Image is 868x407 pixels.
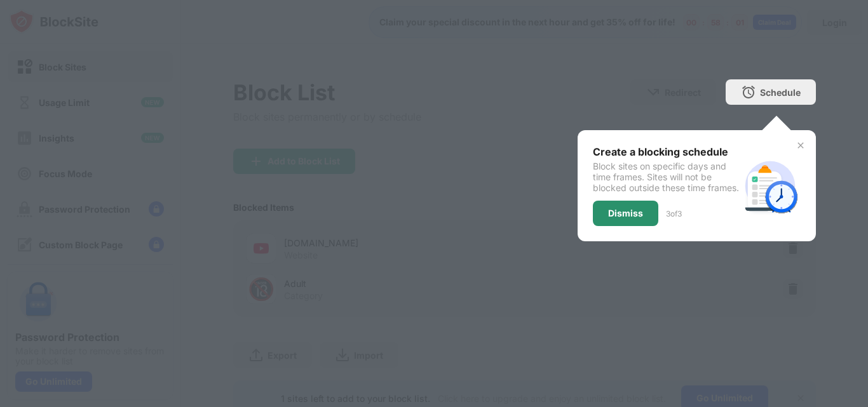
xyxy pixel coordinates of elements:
div: Block sites on specific days and time frames. Sites will not be blocked outside these time frames. [593,161,740,193]
div: 3 of 3 [666,209,682,218]
div: Dismiss [608,208,643,218]
img: x-button.svg [796,140,806,150]
div: Schedule [760,87,801,98]
div: Create a blocking schedule [593,145,740,158]
img: schedule.svg [740,156,801,217]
